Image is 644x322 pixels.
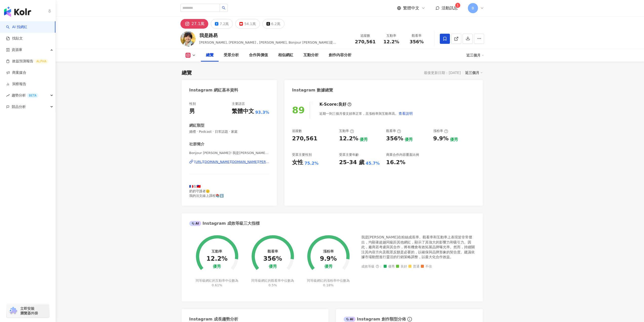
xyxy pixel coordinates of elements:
div: 最後更新日期：[DATE] [424,71,461,75]
div: 受眾分析 [224,52,239,58]
div: 356% [263,255,282,262]
sup: 1 [455,3,460,8]
div: 優秀 [360,137,368,142]
div: 優秀 [324,264,333,269]
span: 270,561 [355,39,376,44]
div: 互動率 [212,249,222,253]
span: 查看說明 [399,111,413,116]
div: 我是[PERSON_NAME]在粉絲成長率、觀看率和互動率上表現皆非常傑出，均顯著超越同級距其他網紅，顯示了其強大的影響力和吸引力。因此，廠商若考慮與其合作，將有機會有效拓展品牌曝光率。然而，持... [361,235,475,260]
div: 356% [386,135,403,143]
a: 找貼文 [6,36,23,41]
div: 近期一到三個月發文頻率正常，且漲粉率與互動率高。 [319,108,413,119]
span: 趨勢分析 [12,90,38,101]
div: 我是路易 [199,32,349,39]
div: K-Score : [319,102,351,107]
span: 競品分析 [12,101,26,112]
div: 優秀 [269,264,277,269]
span: 🇫🇷在🇹🇼 奶奶守護者🫡 我的法文線上課程📚⬇️ [189,184,224,197]
div: [URL][DOMAIN_NAME][DOMAIN_NAME][PERSON_NAME] [194,160,269,164]
span: 優秀 [384,265,395,269]
div: 社群簡介 [189,142,204,147]
div: 相似網紅 [278,52,293,58]
span: 婚禮 · Podcast · 日常話題 · 家庭 [189,129,269,134]
span: B [472,5,474,11]
span: 0.61% [212,283,222,287]
span: 0.18% [323,283,334,287]
span: Bonjour [PERSON_NAME]! 我是[PERSON_NAME] | bonjour.[PERSON_NAME] [189,151,269,155]
a: searchAI 找網紅 [6,25,27,30]
div: 優秀 [450,137,458,142]
div: 商業合作內容覆蓋比例 [386,153,419,157]
div: 性別 [189,102,196,106]
div: 觀看率 [407,33,426,38]
div: 合作與價值 [249,52,268,58]
div: 漲粉率 [323,249,334,253]
div: 互動率 [382,33,401,38]
span: 良好 [396,265,407,269]
div: 同等級網紅的漲粉率中位數為 [306,278,350,288]
div: 優秀 [405,137,413,142]
div: Instagram 創作類型分佈 [344,316,406,322]
div: 12.2% [339,135,358,143]
span: 活動訊息 [442,6,458,10]
div: 良好 [338,102,346,107]
span: 繁體中文 [403,5,419,11]
span: 356% [410,39,424,44]
span: 立即安裝 瀏覽器外掛 [20,306,38,315]
div: 繁體中文 [232,107,254,115]
div: 6.2萬 [271,20,280,27]
span: rise [6,94,10,97]
a: 效益預測報告ALPHA [6,59,48,64]
div: 12.2% [206,255,227,262]
span: 93.3% [255,110,269,115]
a: 洞察報告 [6,82,26,87]
button: 7.2萬 [211,19,233,29]
div: 觀看率 [386,129,401,133]
div: 9.9% [433,135,449,143]
span: 資源庫 [12,44,22,55]
span: [PERSON_NAME], [PERSON_NAME] , [PERSON_NAME], Bonjour [PERSON_NAME]是[PERSON_NAME] [199,41,336,49]
div: AI [189,221,201,226]
div: 女性 [292,159,303,166]
div: 受眾主要年齡 [339,153,359,157]
div: 16.2% [386,159,405,166]
div: BETA [27,93,38,98]
div: 同等級網紅的互動率中位數為 [195,278,239,288]
div: 優秀 [213,264,221,269]
a: chrome extension立即安裝 瀏覽器外掛 [7,304,49,318]
div: 受眾主要性別 [292,153,312,157]
div: Instagram 網紅基本資料 [189,87,238,93]
div: 總覽 [206,52,214,58]
div: Instagram 成長趨勢分析 [189,316,238,322]
div: 主要語言 [232,102,245,106]
div: 成效等級 ： [361,265,475,269]
div: 創作內容分析 [329,52,351,58]
div: 男 [189,107,195,115]
div: 總覽 [182,69,192,76]
button: 6.2萬 [262,19,284,29]
div: 75.2% [304,161,319,166]
div: 27.1萬 [192,20,205,27]
span: 12.2% [383,39,399,44]
div: 近三個月 [465,69,483,76]
a: 商案媒合 [6,70,26,75]
span: 普通 [408,265,420,269]
div: AI [344,317,356,322]
div: 45.7% [366,161,380,166]
div: 270,561 [292,135,317,143]
div: 漲粉率 [433,129,448,133]
div: 54.1萬 [244,20,256,27]
div: 7.2萬 [220,20,229,27]
div: 觀看率 [267,249,278,253]
div: 89 [292,105,305,115]
div: 近三個月 [466,51,484,59]
button: 查看說明 [398,108,413,119]
img: logo [4,7,31,17]
div: 網紅類型 [189,123,204,128]
div: Instagram 成效等級三大指標 [189,221,260,226]
div: 25-34 歲 [339,159,364,166]
img: chrome extension [8,307,18,315]
a: [URL][DOMAIN_NAME][DOMAIN_NAME][PERSON_NAME] [189,160,269,164]
span: 1 [457,4,459,7]
div: 9.9% [320,255,337,262]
